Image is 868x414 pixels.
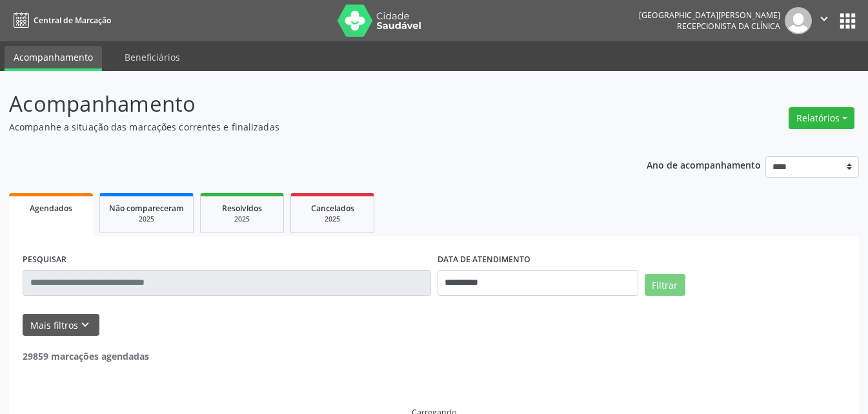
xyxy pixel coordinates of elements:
[78,318,92,332] i: keyboard_arrow_down
[645,274,685,296] button: Filtrar
[836,10,859,32] button: apps
[789,107,854,129] button: Relatórios
[109,214,184,224] div: 2025
[30,203,72,214] span: Agendados
[23,314,99,336] button: Mais filtroskeyboard_arrow_down
[311,203,354,214] span: Cancelados
[116,46,189,68] a: Beneficiários
[300,214,365,224] div: 2025
[677,21,780,32] span: Recepcionista da clínica
[812,7,836,34] button: 
[23,250,66,270] label: PESQUISAR
[9,88,604,120] p: Acompanhamento
[34,15,111,26] span: Central de Marcação
[9,120,604,134] p: Acompanhe a situação das marcações correntes e finalizadas
[817,12,831,26] i: 
[210,214,274,224] div: 2025
[438,250,530,270] label: DATA DE ATENDIMENTO
[9,10,111,31] a: Central de Marcação
[785,7,812,34] img: img
[23,350,149,362] strong: 29859 marcações agendadas
[647,156,761,172] p: Ano de acompanhamento
[222,203,262,214] span: Resolvidos
[109,203,184,214] span: Não compareceram
[5,46,102,71] a: Acompanhamento
[639,10,780,21] div: [GEOGRAPHIC_DATA][PERSON_NAME]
